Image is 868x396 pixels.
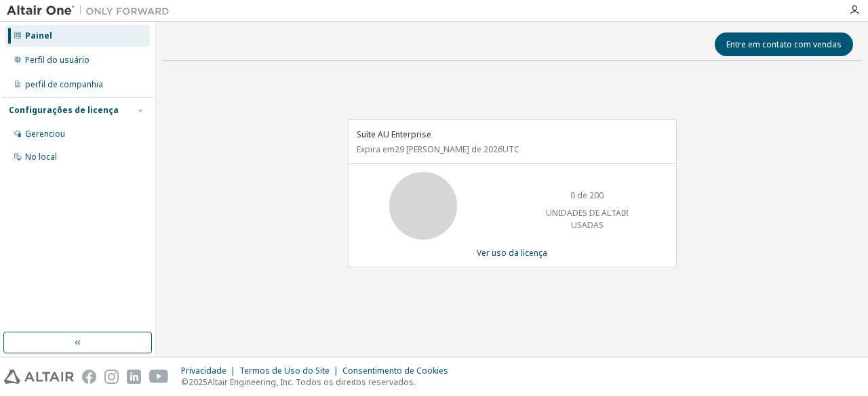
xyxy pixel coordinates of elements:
[477,247,547,259] font: Ver uso da licença
[7,4,176,18] img: Altair Um
[715,32,853,56] button: Entre em contato com vendas
[104,370,119,384] img: instagram.svg
[357,144,395,155] font: Expira em
[25,128,65,139] font: Gerenciou
[189,376,208,388] font: 2025
[9,104,119,116] font: Configurações de licença
[395,144,502,155] font: 29 [PERSON_NAME] de 2026
[127,370,141,384] img: linkedin.svg
[726,39,842,50] font: Entre em contato com vendas
[82,370,96,384] img: facebook.svg
[239,365,330,376] font: Termos de Uso do Site
[342,365,448,376] font: Consentimento de Cookies
[357,129,431,140] font: Suíte AU Enterprise
[502,144,519,155] font: UTC
[25,30,52,41] font: Painel
[181,376,189,388] font: ©
[570,190,604,201] font: 0 de 200
[546,207,629,230] font: UNIDADES DE ALTAIR USADAS
[149,370,169,384] img: youtube.svg
[25,151,57,162] font: No local
[25,54,90,66] font: Perfil do usuário
[181,365,226,376] font: Privacidade
[208,376,416,388] font: Altair Engineering, Inc. Todos os direitos reservados.
[4,370,74,384] img: altair_logo.svg
[25,79,103,90] font: perfil de companhia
